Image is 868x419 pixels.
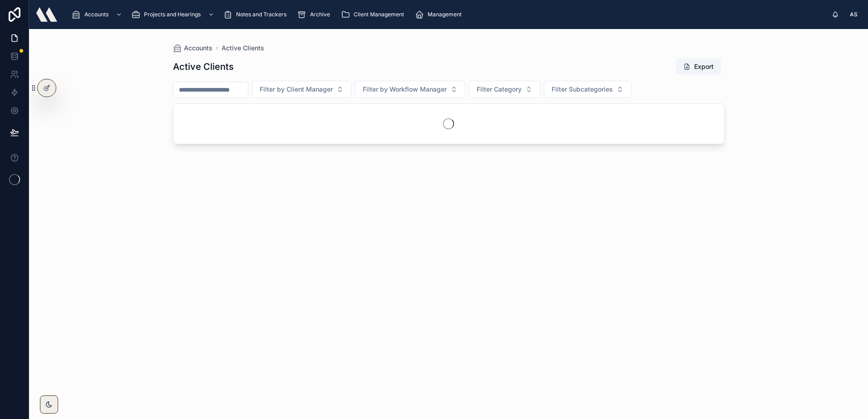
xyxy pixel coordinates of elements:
[469,81,540,98] button: Select Button
[84,11,108,18] span: Accounts
[412,6,468,23] a: Management
[850,11,858,18] span: AS
[428,11,462,18] span: Management
[236,11,286,18] span: Notes and Trackers
[544,81,631,98] button: Select Button
[676,58,721,75] button: Export
[363,85,447,94] span: Filter by Workflow Manager
[173,60,234,73] h1: Active Clients
[338,6,410,23] a: Client Management
[173,44,212,53] a: Accounts
[221,6,293,23] a: Notes and Trackers
[355,81,465,98] button: Select Button
[260,85,333,94] span: Filter by Client Manager
[184,44,212,53] span: Accounts
[295,6,336,23] a: Archive
[69,6,127,23] a: Accounts
[354,11,404,18] span: Client Management
[552,85,613,94] span: Filter Subcategories
[252,81,351,98] button: Select Button
[477,85,522,94] span: Filter Category
[64,5,832,24] div: scrollable content
[36,7,57,22] img: App logo
[310,11,330,18] span: Archive
[222,44,264,53] a: Active Clients
[144,11,201,18] span: Projects and Hearings
[128,6,219,23] a: Projects and Hearings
